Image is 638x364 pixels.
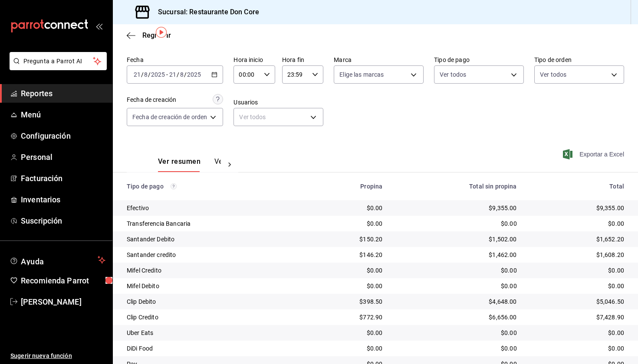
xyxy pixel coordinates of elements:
div: Fecha de creación [127,95,176,104]
div: Transferencia Bancaria [127,219,291,228]
div: $0.00 [396,282,516,290]
span: Inventarios [21,194,105,205]
div: Total sin propina [396,183,516,190]
button: open_drawer_menu [95,23,102,29]
div: Uber Eats [127,328,291,337]
input: -- [180,71,184,78]
span: / [148,71,151,78]
span: Elige las marcas [339,70,384,79]
div: Tipo de pago [127,183,291,190]
div: $4,648.00 [396,297,516,306]
button: Regresar [127,31,171,39]
label: Marca [334,57,424,63]
div: $1,502.00 [396,235,516,244]
div: $398.50 [305,297,383,306]
div: Ver todos [233,108,323,126]
div: $6,656.00 [396,313,516,322]
input: -- [133,71,141,78]
button: Pregunta a Parrot AI [10,52,107,70]
button: Ver resumen [158,157,201,172]
img: Tooltip marker [156,27,167,38]
label: Hora inicio [233,57,275,63]
span: [PERSON_NAME] [21,296,105,308]
div: $0.00 [305,282,383,290]
label: Fecha [127,57,223,63]
div: $0.00 [531,344,624,353]
span: Configuración [21,130,105,142]
span: / [141,71,144,78]
div: $0.00 [305,344,383,353]
h3: Sucursal: Restaurante Don Core [151,7,259,17]
span: Fecha de creación de orden [132,113,207,121]
span: Recomienda Parrot [21,275,105,286]
div: Mifel Debito [127,282,291,290]
div: $0.00 [531,266,624,275]
span: - [166,71,168,78]
div: $0.00 [396,328,516,337]
span: / [177,71,179,78]
div: $5,046.50 [531,297,624,306]
input: -- [144,71,148,78]
div: $0.00 [531,282,624,290]
div: Clip Credito [127,313,291,322]
div: $1,652.20 [531,235,624,244]
div: $9,355.00 [531,204,624,212]
a: Pregunta a Parrot AI [6,63,107,72]
div: $146.20 [305,250,383,259]
div: navigation tabs [158,157,221,172]
svg: Los pagos realizados con Pay y otras terminales son montos brutos. [171,183,177,189]
div: Santander credito [127,250,291,259]
label: Tipo de pago [434,57,524,63]
div: $0.00 [531,328,624,337]
span: Facturación [21,172,105,184]
input: -- [169,71,177,78]
div: Total [531,183,624,190]
div: $150.20 [305,235,383,244]
div: $0.00 [396,266,516,275]
div: $0.00 [305,328,383,337]
input: ---- [151,71,165,78]
div: Mifel Credito [127,266,291,275]
span: / [184,71,187,78]
span: Personal [21,151,105,163]
label: Tipo de orden [534,57,624,63]
label: Hora fin [282,57,323,63]
span: Reportes [21,88,105,99]
button: Ver pagos [214,157,247,172]
div: $0.00 [305,204,383,212]
div: $0.00 [396,344,516,353]
div: $9,355.00 [396,204,516,212]
button: Exportar a Excel [565,149,624,159]
span: Ver todos [440,70,466,79]
div: $0.00 [305,266,383,275]
div: Santander Debito [127,235,291,244]
span: Menú [21,109,105,120]
div: Clip Debito [127,297,291,306]
div: $0.00 [305,219,383,228]
div: DiDi Food [127,344,291,353]
label: Usuarios [233,99,323,105]
div: $1,608.20 [531,250,624,259]
div: $0.00 [531,219,624,228]
div: $772.90 [305,313,383,322]
span: Pregunta a Parrot AI [23,57,93,66]
div: $1,462.00 [396,250,516,259]
div: $0.00 [396,219,516,228]
span: Regresar [142,31,171,39]
span: Sugerir nueva función [10,351,105,361]
span: Ver todos [540,70,566,79]
span: Suscripción [21,215,105,227]
div: $7,428.90 [531,313,624,322]
div: Propina [305,183,383,190]
input: ---- [187,71,201,78]
div: Efectivo [127,204,291,212]
span: Ayuda [21,255,94,265]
